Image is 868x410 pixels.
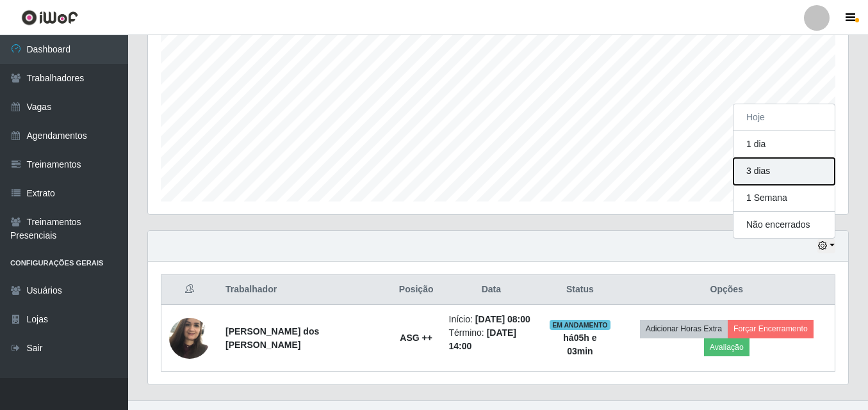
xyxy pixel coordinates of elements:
[449,313,534,326] li: Início:
[441,275,542,305] th: Data
[550,320,610,330] span: EM ANDAMENTO
[640,320,728,338] button: Adicionar Horas Extra
[733,185,835,212] button: 1 Semana
[733,212,835,238] button: Não encerrados
[475,314,530,324] time: [DATE] 08:00
[704,338,749,356] button: Avaliação
[218,275,391,305] th: Trabalhador
[733,158,835,185] button: 3 dias
[733,104,835,131] button: Hoje
[449,326,534,353] li: Término:
[21,10,78,26] img: CoreUI Logo
[733,131,835,158] button: 1 dia
[563,333,596,356] strong: há 05 h e 03 min
[619,275,835,305] th: Opções
[400,333,432,343] strong: ASG ++
[728,320,814,338] button: Forçar Encerramento
[225,326,319,350] strong: [PERSON_NAME] dos [PERSON_NAME]
[541,275,618,305] th: Status
[169,311,210,365] img: 1748573558798.jpeg
[391,275,441,305] th: Posição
